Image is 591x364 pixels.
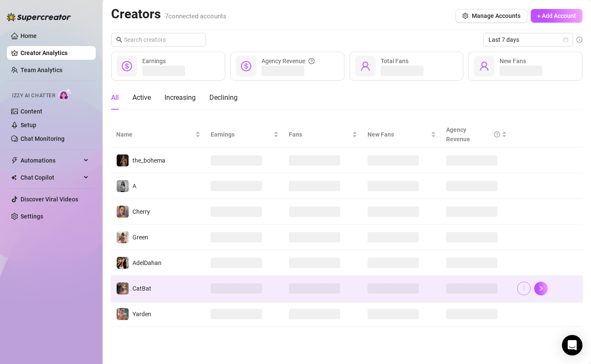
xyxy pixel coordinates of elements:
span: Cherry [132,208,150,215]
span: Earnings [142,58,166,64]
div: Increasing [165,93,196,103]
span: setting [462,13,468,19]
span: question-circle [309,56,315,66]
button: + Add Account [531,9,582,23]
span: user [479,61,489,71]
span: Name [116,130,194,139]
span: info-circle [576,37,582,43]
span: AdelDahan [132,259,162,266]
span: Chat Copilot [21,171,81,184]
span: Automations [21,154,81,167]
span: New Fans [368,130,429,139]
div: Agency Revenue [262,56,315,66]
a: Discover Viral Videos [21,196,78,203]
span: 7 connected accounts [165,12,226,20]
th: Name [111,122,206,148]
span: search [116,37,122,43]
a: Home [21,32,37,39]
div: Declining [209,93,238,103]
div: Agency Revenue [446,125,500,144]
a: Content [21,108,42,115]
img: Cherry [117,206,129,218]
span: Manage Accounts [472,12,520,19]
a: Creator Analytics [21,46,89,60]
img: logo-BBDzfeDw.svg [7,13,71,21]
a: Settings [21,213,43,220]
img: Green [117,231,129,243]
span: more [521,285,527,291]
img: Yarden [117,308,129,320]
span: Last 7 days [488,33,568,46]
span: Yarden [132,311,151,317]
span: Green [132,234,148,241]
button: Manage Accounts [456,9,527,23]
th: Fans [284,122,362,148]
img: AI Chatter [59,88,72,101]
a: Chat Monitoring [21,135,65,142]
span: thunderbolt [11,157,18,164]
div: Open Intercom Messenger [562,335,582,355]
span: Earnings [211,130,272,139]
span: Fans [289,130,350,139]
span: dollar-circle [241,61,251,71]
img: A [117,180,129,192]
span: user [360,61,370,71]
img: CatBat [117,282,129,294]
span: right [538,285,544,291]
span: Total Fans [381,58,409,64]
img: Chat Copilot [11,175,17,181]
div: All [111,93,119,103]
a: Team Analytics [21,67,62,73]
span: + Add Account [537,12,576,19]
a: Setup [21,122,36,128]
span: dollar-circle [122,61,132,71]
button: right [534,282,548,295]
span: New Fans [500,58,526,64]
span: CatBat [132,285,151,292]
img: the_bohema [117,154,129,166]
th: Earnings [206,122,284,148]
span: the_bohema [132,157,165,164]
span: calendar [563,37,568,42]
th: New Fans [362,122,441,148]
input: Search creators [124,35,194,44]
img: AdelDahan [117,257,129,269]
span: Izzy AI Chatter [12,92,55,100]
h2: Creators [111,6,226,22]
div: Active [132,93,151,103]
span: A [132,183,136,189]
span: question-circle [494,125,500,144]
